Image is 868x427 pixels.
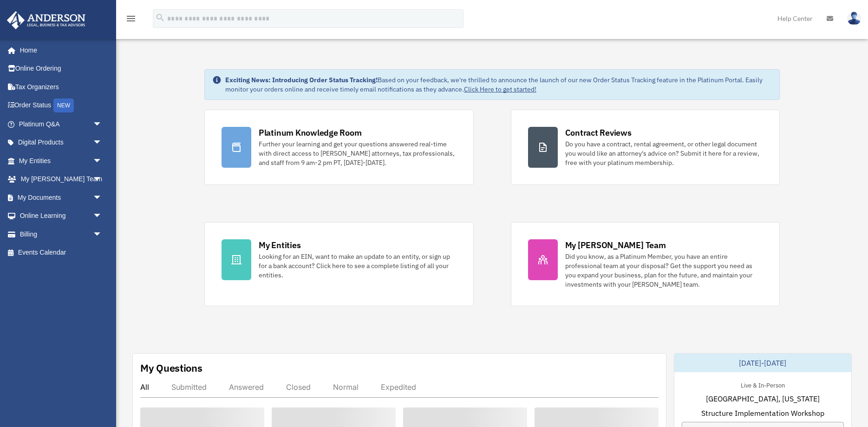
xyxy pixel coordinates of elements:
div: My Questions [140,361,202,375]
div: All [140,382,149,392]
div: Further your learning and get your questions answered real-time with direct access to [PERSON_NAM... [259,139,457,167]
span: arrow_drop_down [93,133,111,152]
span: [GEOGRAPHIC_DATA], [US_STATE] [706,393,820,404]
a: Platinum Q&Aarrow_drop_down [7,115,116,133]
a: Online Ordering [7,59,116,78]
span: arrow_drop_down [93,188,111,207]
a: My Entities Looking for an EIN, want to make an update to an entity, or sign up for a bank accoun... [204,222,474,306]
div: My [PERSON_NAME] Team [565,239,666,251]
div: Normal [333,382,359,392]
a: Order StatusNEW [7,96,116,115]
a: Online Learningarrow_drop_down [7,207,116,225]
a: Home [7,41,111,59]
a: menu [125,16,137,24]
span: Structure Implementation Workshop [701,407,824,419]
a: Contract Reviews Do you have a contract, rental agreement, or other legal document you would like... [511,110,780,185]
a: Events Calendar [7,243,116,262]
a: Digital Productsarrow_drop_down [7,133,116,152]
div: Expedited [381,382,416,392]
a: My [PERSON_NAME] Teamarrow_drop_down [7,170,116,189]
div: Did you know, as a Platinum Member, you have an entire professional team at your disposal? Get th... [565,252,763,289]
span: arrow_drop_down [93,151,111,171]
div: Closed [286,382,311,392]
div: Do you have a contract, rental agreement, or other legal document you would like an attorney's ad... [565,139,763,167]
span: arrow_drop_down [93,207,111,226]
div: NEW [53,99,74,112]
div: Platinum Knowledge Room [259,127,362,138]
a: Click Here to get started! [464,85,536,93]
span: arrow_drop_down [93,170,111,189]
a: Platinum Knowledge Room Further your learning and get your questions answered real-time with dire... [204,110,474,185]
div: Based on your feedback, we're thrilled to announce the launch of our new Order Status Tracking fe... [225,75,772,94]
div: Looking for an EIN, want to make an update to an entity, or sign up for a bank account? Click her... [259,252,457,280]
span: arrow_drop_down [93,115,111,134]
a: Billingarrow_drop_down [7,225,116,243]
a: My Documentsarrow_drop_down [7,188,116,207]
div: Live & In-Person [733,380,792,389]
a: My Entitiesarrow_drop_down [7,151,116,170]
strong: Exciting News: Introducing Order Status Tracking! [225,76,378,84]
img: User Pic [847,12,861,25]
div: My Entities [259,239,300,251]
i: search [155,13,165,23]
a: My [PERSON_NAME] Team Did you know, as a Platinum Member, you have an entire professional team at... [511,222,780,306]
div: Submitted [171,382,207,392]
a: Tax Organizers [7,78,116,96]
i: menu [125,13,137,24]
div: Answered [229,382,264,392]
img: Anderson Advisors Platinum Portal [4,11,88,29]
div: [DATE]-[DATE] [674,354,851,372]
div: Contract Reviews [565,127,632,138]
span: arrow_drop_down [93,225,111,244]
